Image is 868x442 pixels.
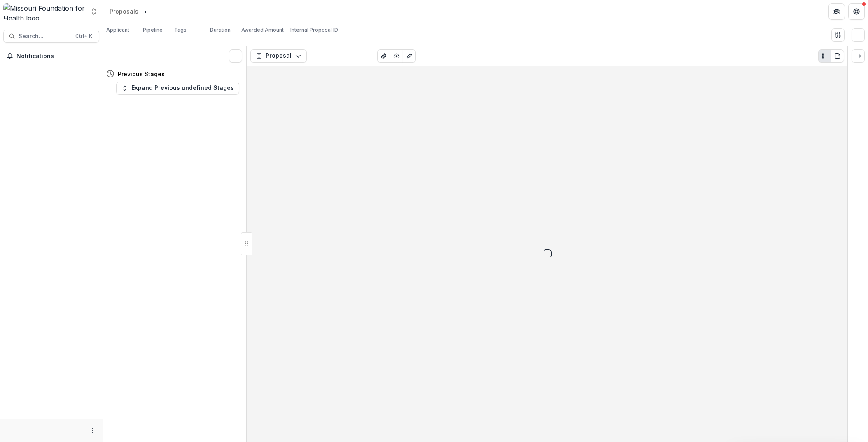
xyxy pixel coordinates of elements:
div: Proposals [110,7,138,16]
a: Proposals [106,5,142,17]
button: View Attached Files [377,49,390,63]
p: Awarded Amount [241,26,284,34]
button: Search... [3,30,99,43]
button: More [88,426,98,435]
p: Duration [210,26,231,34]
button: Notifications [3,49,99,63]
p: Pipeline [143,26,163,34]
button: Plaintext view [818,49,831,63]
nav: breadcrumb [106,5,184,17]
button: Open entity switcher [88,3,100,20]
button: Toggle View Cancelled Tasks [229,49,242,63]
p: Applicant [106,26,129,34]
button: Proposal [250,49,307,63]
h4: Previous Stages [118,70,165,78]
button: PDF view [831,49,844,63]
button: Partners [828,3,845,20]
div: Ctrl + K [74,32,94,41]
button: Get Help [848,3,865,20]
span: Search... [19,33,70,40]
button: Expand Previous undefined Stages [116,82,239,95]
p: Tags [174,26,187,34]
button: Edit as form [403,49,416,63]
button: Expand right [852,49,865,63]
span: Notifications [16,53,96,60]
p: Internal Proposal ID [290,26,338,34]
img: Missouri Foundation for Health logo [3,3,85,20]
